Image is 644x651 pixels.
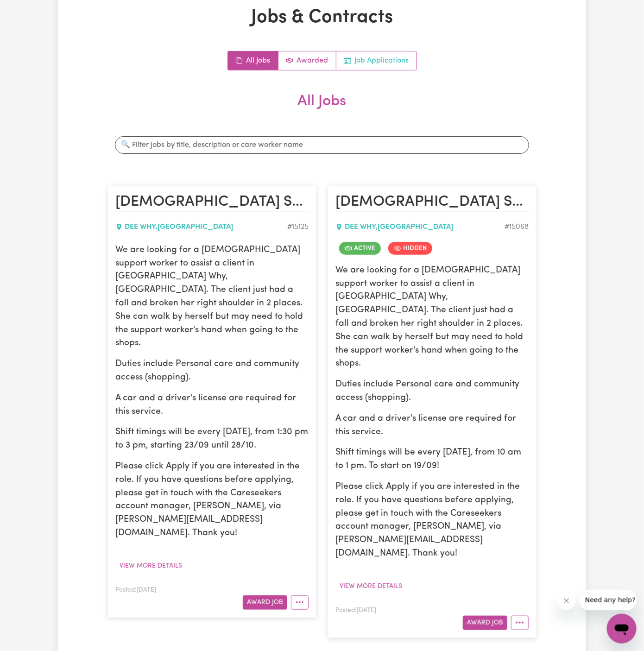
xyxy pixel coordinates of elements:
[505,221,529,233] div: Job ID #15068
[388,242,432,255] span: Job is hidden
[287,221,309,233] div: Job ID #15125
[115,559,186,573] button: View more details
[115,244,309,350] p: We are looking for a [DEMOGRAPHIC_DATA] support worker to assist a client in [GEOGRAPHIC_DATA] Wh...
[115,193,309,212] h2: Female Support Worker Needed In Dee Why, NSW
[335,221,505,233] div: DEE WHY , [GEOGRAPHIC_DATA]
[107,6,537,29] h1: Jobs & Contracts
[580,590,637,610] iframe: Message from company
[243,595,287,610] button: Award Job
[115,587,156,593] span: Posted: [DATE]
[228,51,278,70] a: All jobs
[463,616,507,630] button: Award Job
[291,595,309,610] button: More options
[335,607,376,613] span: Posted: [DATE]
[557,592,576,610] iframe: Close message
[115,460,309,540] p: Please click Apply if you are interested in the role. If you have questions before applying, plea...
[511,616,529,630] button: More options
[336,51,417,70] a: Job applications
[115,221,287,233] div: DEE WHY , [GEOGRAPHIC_DATA]
[335,446,529,473] p: Shift timings will be every [DATE], from 10 am to 1 pm. To start on 19/09!
[115,136,529,154] input: 🔍 Filter jobs by title, description or care worker name
[278,51,336,70] a: Active jobs
[115,392,309,419] p: A car and a driver's license are required for this service.
[115,426,309,453] p: Shift timings will be every [DATE], from 1:30 pm to 3 pm, starting 23/09 until 28/10.
[107,93,537,125] h2: All Jobs
[335,412,529,439] p: A car and a driver's license are required for this service.
[607,614,637,644] iframe: Button to launch messaging window
[115,358,309,385] p: Duties include Personal care and community access (shopping).
[339,242,381,255] span: Job is active
[335,378,529,405] p: Duties include Personal care and community access (shopping).
[335,480,529,561] p: Please click Apply if you are interested in the role. If you have questions before applying, plea...
[335,579,406,594] button: View more details
[335,264,529,371] p: We are looking for a [DEMOGRAPHIC_DATA] support worker to assist a client in [GEOGRAPHIC_DATA] Wh...
[335,193,529,212] h2: Female Support Worker Needed In Dee Why, NSW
